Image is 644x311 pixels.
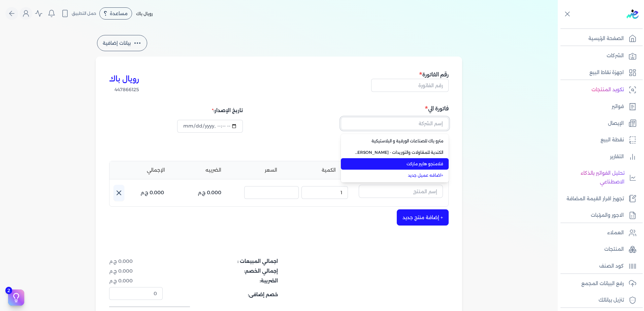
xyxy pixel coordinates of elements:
button: إسم المنتج [359,185,443,200]
a: المنتجات [558,242,640,256]
p: كود الصنف [599,262,624,271]
dd: 0.000 ج.م [109,258,163,265]
li: السعر [244,167,298,174]
a: الإيصال [558,116,640,131]
p: 0.000 ج.م [198,188,221,197]
a: تكويد المنتجات [558,83,640,97]
input: إسم الشركة [341,117,449,130]
ul: إسم الشركة [341,134,449,182]
li: الضريبه [186,167,241,174]
a: العملاء [558,226,640,240]
p: فواتير [612,102,624,111]
dd: 0.000 ج.م [109,268,163,275]
dt: الضريبة: [167,277,278,284]
h5: رقم الفاتورة [371,70,449,79]
dd: 0.000 ج.م [109,277,163,284]
h3: رويال باك [109,73,139,85]
p: تكويد المنتجات [591,85,624,94]
span: الكندية للمقاولات والتوريدات - [PERSON_NAME] [354,149,443,155]
img: logo [626,9,639,19]
p: الشركات [607,51,624,60]
span: 447866125 [109,86,139,93]
p: اجهزة نقاط البيع [589,68,624,77]
li: الإجمالي [128,167,183,174]
p: رفع البيانات المجمع [581,279,624,288]
a: اضافه عميل جديد [354,172,443,178]
span: مترو باك للصناعات الورقية و البلاستيكية [354,138,443,144]
a: تحليل الفواتير بالذكاء الاصطناعي [558,166,640,189]
input: رقم الفاتورة [371,79,449,92]
span: حمل التطبيق [72,10,96,16]
p: تحليل الفواتير بالذكاء الاصطناعي [561,169,624,186]
dt: خصم إضافى: [167,287,278,300]
a: نقطة البيع [558,133,640,147]
p: الصفحة الرئيسية [588,34,624,43]
span: فلامنجو هايبر ماركت [354,161,443,167]
p: نقطة البيع [601,136,624,144]
p: تنزيل بياناتك [599,296,624,305]
a: الصفحة الرئيسية [558,32,640,46]
button: إسم الشركة [341,117,449,133]
p: الاجور والمرتبات [591,211,624,220]
a: التقارير [558,150,640,164]
p: التقارير [610,152,624,161]
a: الاجور والمرتبات [558,208,640,222]
p: الإيصال [608,119,624,128]
p: تجهيز اقرار القيمة المضافة [567,195,624,203]
button: + إضافة منتج جديد [397,209,449,226]
p: 0.000 ج.م [140,188,164,197]
a: رفع البيانات المجمع [558,277,640,291]
dt: اجمالي المبيعات : [167,258,278,265]
a: الشركات [558,49,640,63]
button: حمل التطبيق [59,8,98,19]
dt: إجمالي الخصم: [167,268,278,275]
li: الكمية [301,167,356,174]
span: مساعدة [110,11,128,16]
a: تنزيل بياناتك [558,293,640,307]
a: فواتير [558,100,640,114]
input: إسم المنتج [359,185,443,198]
span: + [441,173,443,178]
button: بيانات إضافية [97,35,147,51]
div: مساعدة [99,7,132,20]
span: رويال باك [136,11,153,16]
a: اجهزة نقاط البيع [558,66,640,80]
span: 2 [5,287,12,294]
p: العملاء [607,229,624,237]
p: المنتجات [604,245,624,254]
a: كود الصنف [558,259,640,273]
a: تجهيز اقرار القيمة المضافة [558,192,640,206]
div: تاريخ الإصدار: [177,104,243,117]
h5: فاتورة الي [281,104,449,113]
button: 2 [8,289,24,306]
